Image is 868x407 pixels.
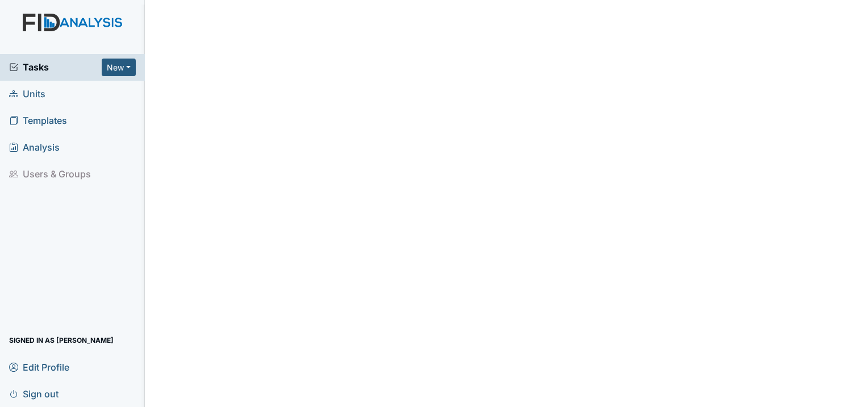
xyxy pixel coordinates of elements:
[9,85,45,103] span: Units
[9,385,59,402] span: Sign out
[9,331,114,349] span: Signed in as [PERSON_NAME]
[9,358,69,376] span: Edit Profile
[9,139,60,156] span: Analysis
[9,112,67,130] span: Templates
[9,60,102,74] a: Tasks
[102,59,136,76] button: New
